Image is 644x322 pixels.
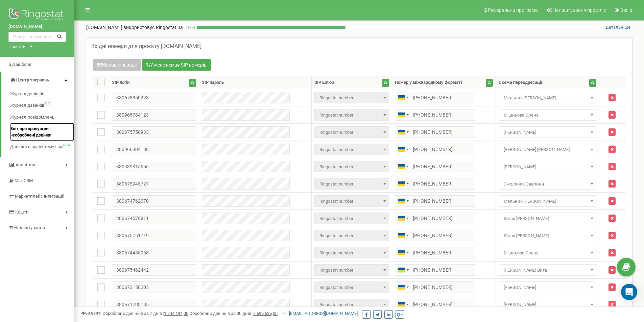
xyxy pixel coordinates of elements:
div: Telephone country code [395,92,411,103]
div: Проєкти [8,44,26,50]
span: Ringostat number [317,197,386,206]
span: Журнал повідомлень [10,114,54,121]
div: Open Intercom Messenger [621,284,637,300]
span: Ringostat number [314,195,389,207]
span: Юнак Анна [501,231,594,241]
span: Ringostat number [317,214,386,223]
span: Налаштування [14,225,45,230]
a: Журнал повідомлень [10,112,74,123]
img: Ringostat logo [8,7,66,24]
span: Мельник Ольга [501,197,594,206]
span: Ringostat number [317,231,386,241]
span: Журнал дзвінків [10,102,44,109]
span: Маркетплейс інтеграцій [15,194,65,199]
input: 050 123 4567 [395,126,475,138]
span: Василенко Ксения [501,128,594,137]
span: Ringostat number [314,161,389,172]
input: 050 123 4567 [395,213,475,224]
span: Оброблено дзвінків за 30 днів : [189,311,278,316]
span: Василенко Ксения [499,126,596,138]
div: Telephone country code [395,282,411,293]
span: Юнак Анна [499,213,596,224]
p: [DOMAIN_NAME] [86,24,183,31]
h5: Вхідні номери для проєкту [DOMAIN_NAME] [91,43,201,49]
div: Telephone country code [395,161,411,172]
input: 050 123 4567 [395,195,475,207]
a: Дзвінки в реальному часіNEW [10,141,74,153]
span: Вихід [620,7,632,13]
span: Ringostat number [314,281,389,293]
input: 050 123 4567 [395,299,475,310]
span: Ringostat number [317,266,386,275]
div: SIP шлюз [314,79,334,86]
span: Василенко Ксения [499,281,596,293]
span: Ringostat number [314,213,389,224]
span: Налаштування профілю [553,7,606,13]
span: Ringostat number [314,126,389,138]
th: SIP пароль [199,76,312,89]
u: 1 744 194,00 [164,311,188,316]
span: Ringostat number [314,92,389,103]
input: 050 123 4567 [395,247,475,258]
div: SIP логін [112,79,129,86]
button: У мене немає SIP номерів [142,59,211,71]
span: Дзвінки в реальному часі [10,144,63,150]
span: Оброблено дзвінків за 7 днів : [102,311,188,316]
div: Telephone country code [395,127,411,138]
span: Ringostat number [317,110,386,120]
span: Смоляная Эвелина [501,179,594,189]
span: Ringostat number [314,264,389,276]
div: Telephone country code [395,230,411,241]
div: Схема переадресації [499,79,542,86]
span: Юнак Анна [501,214,594,223]
span: Центр звернень [16,77,49,82]
span: Оверченко Тетяна [501,145,594,154]
span: Мішньова Олена [499,109,596,121]
input: 050 123 4567 [395,178,475,190]
span: Ringostat number [314,230,389,241]
span: Мельник Ольга [499,195,596,207]
span: Мішньова Олена [501,248,594,258]
input: 050 123 4567 [395,92,475,103]
span: Юнак Анна [499,230,596,241]
span: Детальніше [605,25,630,30]
span: Аналiтика [16,162,37,167]
u: 7 596 625,00 [253,311,278,316]
span: Звіт про пропущені необроблені дзвінки [10,126,71,138]
span: Ringostat number [317,162,386,172]
span: Ringostat number [317,248,386,258]
span: Ringostat number [314,144,389,155]
span: Мельник Ольга [499,92,596,103]
span: Оверченко Тетяна [499,144,596,155]
span: Мельник Ольга [501,93,594,103]
span: Ringostat number [314,178,389,190]
input: 050 123 4567 [395,264,475,276]
a: Журнал дзвінків [10,88,74,100]
span: Ringostat number [317,128,386,137]
div: Telephone country code [395,247,411,258]
span: Ringostat number [317,145,386,154]
span: Смоляная Эвелина [499,178,596,190]
input: 050 123 4567 [395,161,475,172]
a: Звіт про пропущені необроблені дзвінки [10,123,74,141]
a: Центр звернень [1,72,74,88]
span: Мішньова Олена [501,110,594,120]
a: [EMAIL_ADDRESS][DOMAIN_NAME] [282,311,358,316]
input: Пошук за номером [8,32,66,42]
span: Олена Федорова [501,300,594,309]
div: Telephone country code [395,144,411,155]
input: 050 123 4567 [395,230,475,241]
span: Журнал дзвінків [10,91,44,97]
div: Telephone country code [395,265,411,275]
span: Олена Федорова [499,299,596,310]
input: 050 123 4567 [395,281,475,293]
span: використовує Ringostat на [123,25,183,30]
span: Дегнера Мирослава [501,162,594,172]
span: Кошти [15,209,29,215]
a: Журнал дзвінківOLD [10,100,74,112]
span: Ringostat number [317,283,386,292]
div: Telephone country code [395,196,411,206]
input: 050 123 4567 [395,144,475,155]
input: 050 123 4567 [395,109,475,121]
span: Ringostat number [317,93,386,103]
